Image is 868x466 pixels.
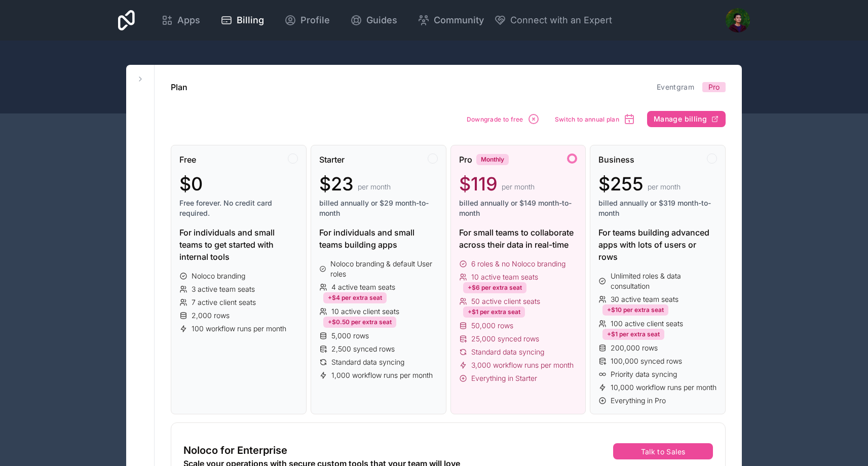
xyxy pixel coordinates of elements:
span: Downgrade to free [467,115,523,123]
span: Noloco branding & default User roles [330,259,437,279]
span: Community [434,13,484,27]
span: Pro [459,153,472,166]
span: Standard data syncing [331,357,404,367]
span: billed annually or $149 month-to-month [459,198,578,218]
span: Standard data syncing [471,347,544,357]
span: $23 [319,174,354,194]
span: $255 [598,174,644,194]
span: Noloco for Enterprise [183,443,287,457]
span: Free forever. No credit card required. [179,198,298,218]
span: per month [502,182,535,192]
div: For individuals and small teams building apps [319,226,438,251]
a: Apps [153,9,208,31]
span: 10,000 workflow runs per month [611,382,716,393]
div: +$0.50 per extra seat [323,317,396,328]
span: 50 active client seats [471,296,540,306]
div: For teams building advanced apps with lots of users or rows [598,226,717,263]
span: $0 [179,174,203,194]
a: Billing [212,9,272,31]
span: 5,000 rows [331,331,369,341]
span: Business [598,153,634,166]
div: For individuals and small teams to get started with internal tools [179,226,298,263]
span: Connect with an Expert [510,13,612,27]
span: billed annually or $29 month-to-month [319,198,438,218]
div: +$1 per extra seat [602,329,664,340]
span: 3 active team seats [192,284,255,294]
span: 2,500 synced rows [331,344,395,354]
button: Manage billing [647,111,726,127]
button: Switch to annual plan [551,109,639,129]
span: 200,000 rows [611,343,658,353]
span: Free [179,153,196,166]
span: 100 workflow runs per month [192,324,286,334]
span: Everything in Starter [471,373,537,383]
span: 30 active team seats [611,294,678,304]
button: Talk to Sales [613,443,713,459]
span: Everything in Pro [611,396,666,406]
div: +$1 per extra seat [463,306,525,318]
span: per month [358,182,391,192]
div: +$10 per extra seat [602,304,668,316]
span: Profile [300,13,330,27]
span: Starter [319,153,345,166]
span: Pro [708,82,720,92]
span: Unlimited roles & data consultation [611,271,717,291]
span: per month [648,182,681,192]
div: Monthly [476,154,509,165]
span: 7 active client seats [192,297,256,307]
span: Apps [177,13,200,27]
a: Guides [342,9,405,31]
span: $119 [459,174,498,194]
span: 25,000 synced rows [471,334,539,344]
span: 2,000 rows [192,310,230,321]
span: 3,000 workflow runs per month [471,360,574,370]
h1: Plan [171,81,187,93]
a: Community [409,9,492,31]
span: Priority data syncing [611,369,677,379]
a: Profile [276,9,338,31]
button: Downgrade to free [463,109,543,129]
span: 10 active client seats [331,306,399,317]
span: Manage billing [654,114,707,124]
span: 6 roles & no Noloco branding [471,259,565,269]
a: Eventgram [657,83,694,91]
span: 100,000 synced rows [611,356,682,366]
span: billed annually or $319 month-to-month [598,198,717,218]
span: Billing [237,13,264,27]
span: Switch to annual plan [555,115,619,123]
div: +$4 per extra seat [323,292,387,303]
span: 100 active client seats [611,319,683,329]
span: 10 active team seats [471,272,538,282]
div: +$6 per extra seat [463,282,526,293]
span: 4 active team seats [331,282,395,292]
div: For small teams to collaborate across their data in real-time [459,226,578,251]
span: 1,000 workflow runs per month [331,370,433,380]
span: 50,000 rows [471,321,513,331]
button: Connect with an Expert [494,13,612,27]
span: Guides [366,13,397,27]
span: Noloco branding [192,271,245,281]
